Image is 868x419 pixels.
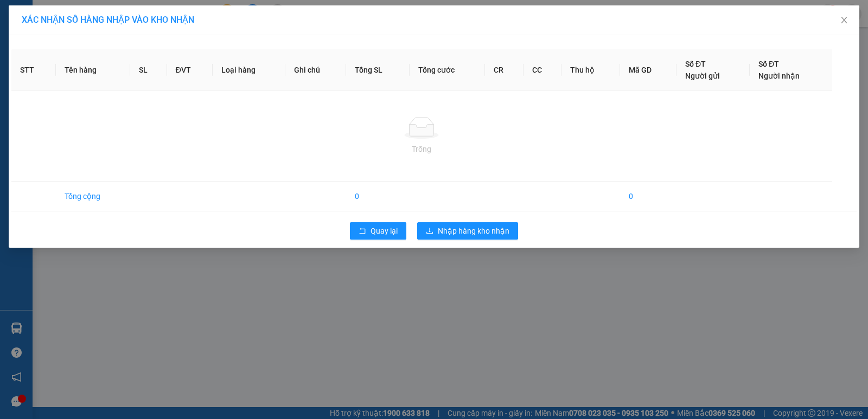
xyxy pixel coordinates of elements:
[426,227,433,236] span: download
[620,49,676,91] th: Mã GD
[56,182,131,211] td: Tổng cộng
[346,182,410,211] td: 0
[56,49,131,91] th: Tên hàng
[14,74,131,110] b: GỬI : VP Thiên [PERSON_NAME]
[685,72,720,80] span: Người gửi
[20,143,824,155] div: Trống
[620,182,676,211] td: 0
[14,14,95,68] img: logo.jpg
[213,49,285,91] th: Loại hàng
[167,49,213,91] th: ĐVT
[438,225,509,237] span: Nhập hàng kho nhận
[130,49,167,91] th: SL
[829,5,859,36] button: Close
[346,49,410,91] th: Tổng SL
[485,49,523,91] th: CR
[685,60,706,68] span: Số ĐT
[417,222,518,240] button: downloadNhập hàng kho nhận
[410,49,485,91] th: Tổng cước
[359,227,366,236] span: rollback
[101,27,454,40] li: 271 - [PERSON_NAME] - [GEOGRAPHIC_DATA] - [GEOGRAPHIC_DATA]
[22,15,194,25] span: XÁC NHẬN SỐ HÀNG NHẬP VÀO KHO NHẬN
[371,225,398,237] span: Quay lại
[758,60,779,68] span: Số ĐT
[285,49,346,91] th: Ghi chú
[561,49,620,91] th: Thu hộ
[350,222,406,240] button: rollbackQuay lại
[758,72,800,80] span: Người nhận
[11,49,56,91] th: STT
[524,49,561,91] th: CC
[840,16,848,24] span: close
